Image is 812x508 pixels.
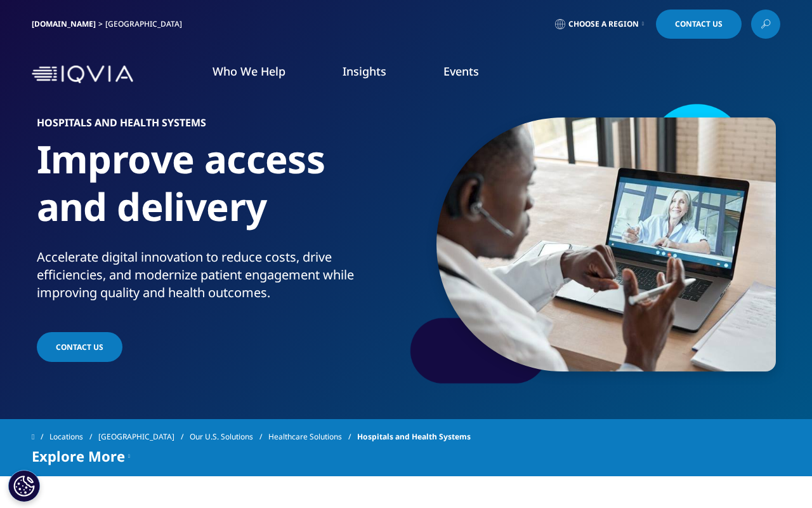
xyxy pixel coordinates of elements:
a: [DOMAIN_NAME] [32,18,96,29]
a: Insights [343,63,386,79]
span: Choose a Region [568,19,639,29]
a: Healthcare Solutions [268,425,357,448]
span: Explore More [32,448,125,464]
nav: Primary [138,44,780,104]
button: Cookies Settings [8,470,40,502]
a: Who We Help [213,63,285,79]
a: Contact Us [656,10,742,39]
img: 1143_doctor-consulting-senior-old-patient-by-telemedicine-online-video-call.jpg [436,117,776,371]
h6: Hospitals and Health Systems [37,117,402,135]
a: [GEOGRAPHIC_DATA] [98,425,190,448]
span: Contact Us [675,20,723,28]
a: Locations [49,425,98,448]
div: [GEOGRAPHIC_DATA] [105,19,187,29]
a: Contact Us [37,332,122,362]
span: Hospitals and Health Systems [357,425,471,448]
p: Accelerate digital innovation to reduce costs, drive efficiencies, and modernize patient engageme... [37,248,402,309]
span: Contact Us [56,342,103,352]
h1: Improve access and delivery [37,135,402,248]
a: Events [443,63,479,79]
a: Our U.S. Solutions [190,425,268,448]
img: IQVIA Healthcare Information Technology and Pharma Clinical Research Company [32,65,133,84]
